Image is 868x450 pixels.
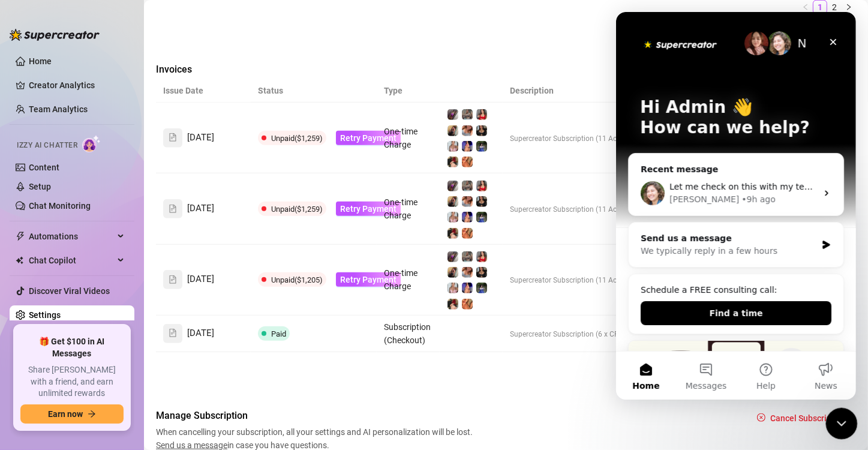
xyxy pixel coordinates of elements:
img: Madi VIP [476,267,487,278]
a: Content [29,163,59,172]
a: Creator Analytics [29,76,125,95]
span: Cancel Subscription [770,413,846,423]
img: 𝓟𝓻𝓲𝓷𝓬𝓮𝓼𝓼 [462,196,473,207]
a: Team Analytics [29,104,88,114]
iframe: Intercom live chat [616,12,856,400]
span: Share [PERSON_NAME] with a friend, and earn unlimited rewards [20,364,124,400]
img: logo-BBDzfeDw.svg [10,29,100,41]
div: Close [206,19,228,41]
span: file-text [169,205,177,213]
span: Unpaid ($1,205) [271,275,323,284]
img: Envy Kells [462,181,473,191]
span: [DATE] [187,202,214,216]
img: Jade VIP [447,125,458,136]
span: Retry Payment [340,204,397,214]
span: left [802,4,809,11]
img: Jade FREE [447,181,458,191]
span: Automations [29,227,114,246]
span: Unpaid ($1,259) [271,134,323,143]
img: 𝓟𝓻𝓲𝓷𝓬𝓮𝓼𝓼 [462,125,473,136]
div: We typically reply in a few hours [25,233,200,245]
img: Coochie [476,141,487,152]
span: Let me check on this with my team for you, I'll get back to you as soon as I have an update. [53,170,440,179]
span: [DATE] [187,326,214,341]
span: Subscription (Checkout) [384,322,431,345]
img: Frenchie [462,157,473,167]
div: [PERSON_NAME] [53,181,123,194]
img: Jade VIP [447,196,458,207]
div: Schedule a FREE consulting call: [25,272,215,284]
img: Coochie [476,283,487,293]
button: Cancel Subscription [747,409,856,428]
span: arrow-right [88,410,96,418]
span: file-text [169,275,177,284]
img: 𝓟𝓻𝓲𝓷𝓬𝓮𝓼𝓼 [462,267,473,278]
span: Chat Copilot [29,251,114,270]
img: Chyna [462,283,473,293]
span: Manage Subscription [156,409,476,423]
span: right [845,4,852,11]
span: One-time Charge [384,197,418,220]
button: Find a time [25,289,215,313]
button: News [180,340,240,388]
th: Status [251,79,377,103]
span: Izzy AI Chatter [17,140,77,151]
th: Issue Date [156,79,251,103]
a: Discover Viral Videos [29,286,110,296]
span: Retry Payment [340,275,397,284]
span: Help [140,370,160,378]
span: file-text [169,133,177,142]
img: Frenchie [462,299,473,310]
img: Chyna [462,212,473,223]
th: Type [377,79,440,103]
button: Retry Payment [336,202,401,216]
div: Send us a message [25,220,200,233]
span: Unpaid ($1,259) [271,205,323,214]
img: 🚀 New Release: Like & Comment Bumps [13,329,227,413]
button: Retry Payment [336,272,401,287]
span: 🎁 Get $100 in AI Messages [20,336,124,359]
a: Setup [29,182,51,191]
img: Envy Kells [462,251,473,262]
a: 2 [828,1,841,14]
button: Earn nowarrow-right [20,404,124,424]
div: • 9h ago [125,181,160,194]
span: Earn now [48,409,83,419]
img: JessieMay [447,157,458,167]
img: Chat Copilot [16,256,23,265]
span: [DATE] [187,272,214,287]
button: Messages [60,340,120,388]
th: Description [503,79,755,103]
img: Chyna [462,141,473,152]
img: JessieMay [447,299,458,310]
span: One-time Charge [384,268,418,291]
img: Jade VIP [447,267,458,278]
img: Lana [447,283,458,293]
span: Messages [70,370,111,378]
img: Madi FREE [476,251,487,262]
img: Jade FREE [447,109,458,120]
button: Help [120,340,180,388]
img: JessieMay [447,228,458,239]
a: Home [29,56,52,66]
img: Envy Kells [462,109,473,120]
img: Madi VIP [476,125,487,136]
span: file-text [169,329,177,337]
span: Paid [271,329,286,338]
span: Home [16,370,43,378]
img: Lana [447,212,458,223]
img: Coochie [476,212,487,223]
img: Madi FREE [476,181,487,191]
span: News [199,370,221,378]
iframe: Intercom live chat [826,408,858,440]
span: [DATE] [187,131,214,145]
img: Madi FREE [476,109,487,120]
span: Send us a message [156,440,227,450]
